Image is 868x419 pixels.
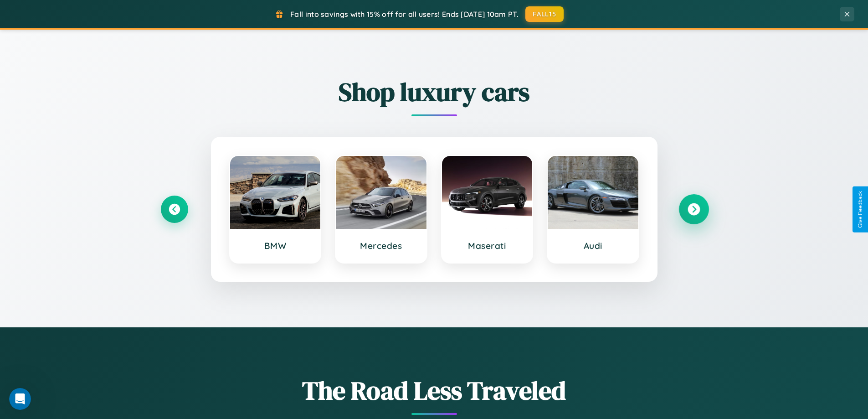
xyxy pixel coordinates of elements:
[239,240,312,251] h3: BMW
[290,10,519,19] span: Fall into savings with 15% off for all users! Ends [DATE] 10am PT.
[161,74,708,109] h2: Shop luxury cars
[451,240,524,251] h3: Maserati
[161,373,708,408] h1: The Road Less Traveled
[857,191,863,228] div: Give Feedback
[525,6,564,22] button: FALL15
[557,240,629,251] h3: Audi
[345,240,417,251] h3: Mercedes
[9,388,31,410] iframe: Intercom live chat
